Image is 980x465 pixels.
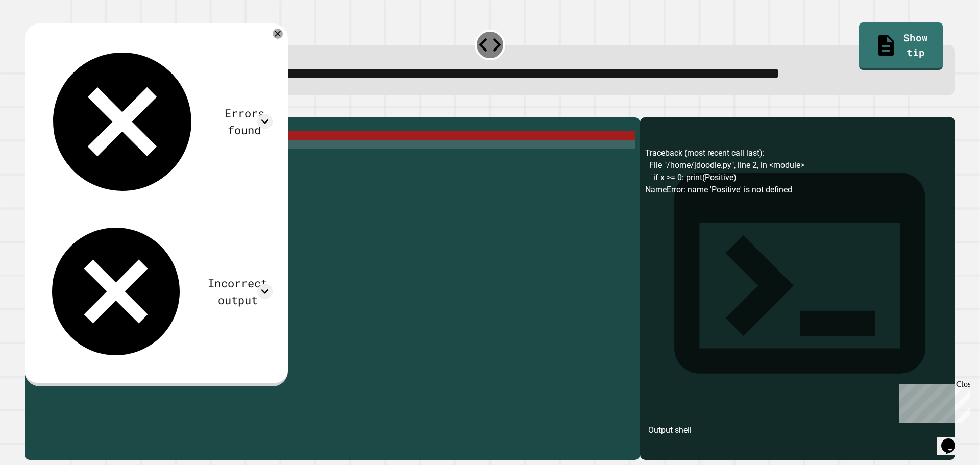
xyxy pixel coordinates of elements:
iframe: chat widget [937,424,970,455]
iframe: chat widget [895,380,970,423]
div: Chat with us now!Close [4,4,70,65]
div: Incorrect output [203,275,273,308]
a: Show tip [859,22,942,69]
div: Errors found [216,105,273,138]
div: Traceback (most recent call last): File "/home/jdoodle.py", line 2, in <module> if x >= 0: print(... [645,147,950,460]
